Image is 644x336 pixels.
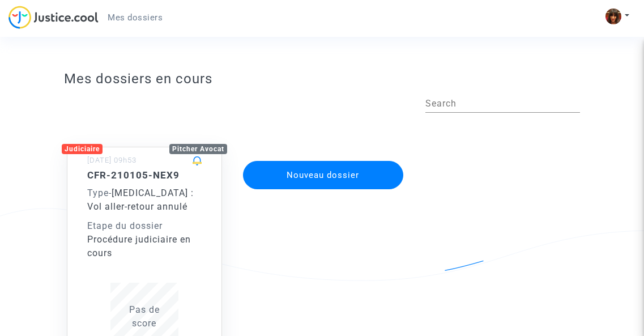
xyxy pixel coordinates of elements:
[169,144,227,154] div: Pitcher Avocat
[129,304,160,329] span: Pas de score
[99,9,172,26] a: Mes dossiers
[62,144,103,154] div: Judiciaire
[605,8,621,24] img: AOh14GhefvD4KuNihV_ofwBrY-mzjv2ZGOW9Yk0a5kIblw=s96-c
[87,169,202,181] h5: CFR-210105-NEX9
[87,219,202,233] div: Etape du dossier
[87,188,194,212] span: [MEDICAL_DATA] : Vol aller-retour annulé
[242,154,405,164] a: Nouveau dossier
[108,12,163,23] span: Mes dossiers
[87,188,109,198] span: Type
[8,6,99,29] img: jc-logo.svg
[243,161,404,189] button: Nouveau dossier
[64,71,580,87] h3: Mes dossiers en cours
[87,233,202,260] div: Procédure judiciaire en cours
[87,156,137,164] small: [DATE] 09h53
[87,188,112,198] span: -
